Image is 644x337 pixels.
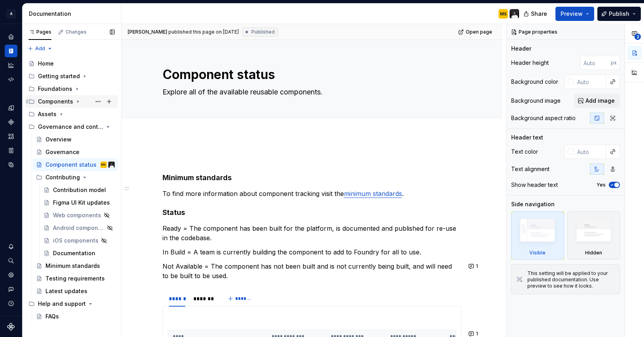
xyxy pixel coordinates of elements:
[38,300,86,308] div: Help and support
[162,224,461,243] p: Ready = The component has been built for the platform, is documented and published for re-use in ...
[162,173,461,183] h4: Minimum standards
[40,247,118,260] a: Documentation
[40,222,118,234] a: Android components
[5,102,17,114] a: Design tokens
[5,130,17,143] a: Assets
[45,173,80,181] div: Contributing
[5,269,17,281] a: Settings
[527,270,615,289] div: This setting will be applied to your published documentation. Use preview to see how it looks.
[25,95,118,108] div: Components
[161,86,460,98] textarea: Explore all of the available reusable components.
[519,7,552,21] button: Share
[567,211,620,260] div: Hidden
[25,297,118,310] div: Help and support
[531,10,547,18] span: Share
[5,73,17,86] div: Code automation
[28,29,51,35] div: Pages
[574,94,620,108] button: Add image
[5,144,17,157] a: Storybook stories
[29,10,118,18] div: Documentation
[597,182,606,188] label: Yes
[511,45,531,53] div: Header
[555,7,594,21] button: Preview
[161,65,460,84] textarea: Component status
[162,189,461,198] p: To find more information about component tracking visit the .
[511,181,558,189] div: Show header text
[53,199,110,207] div: Figma UI Kit updates
[66,29,87,35] div: Changes
[580,56,611,70] input: Auto
[38,123,103,131] div: Governance and contribution
[25,57,118,70] a: Home
[456,26,496,38] a: Open page
[45,275,105,282] div: Testing requirements
[38,60,54,68] div: Home
[38,98,73,105] div: Components
[33,260,118,272] a: Minimum standards
[5,254,17,267] div: Search ⌘K
[25,83,118,95] div: Foundations
[561,10,583,18] span: Preview
[45,287,87,295] div: Latest updates
[33,133,118,146] a: Overview
[476,263,478,269] span: 1
[466,29,492,35] span: Open page
[574,145,606,159] input: Auto
[33,310,118,323] a: FAQs
[511,97,561,105] div: Background image
[33,285,118,297] a: Latest updates
[511,134,543,141] div: Header text
[40,209,118,222] a: Web components
[635,34,641,40] span: 2
[162,208,461,217] h4: Status
[53,224,104,232] div: Android components
[585,97,615,105] span: Add image
[5,116,17,128] a: Components
[500,11,507,17] div: MS
[466,261,482,272] button: 1
[162,247,461,257] p: In Build = A team is currently building the component to add to Foundry for all to use.
[511,114,576,122] div: Background aspect ratio
[168,29,239,35] div: published this page on [DATE]
[128,29,167,35] span: [PERSON_NAME]
[33,171,118,184] div: Contributing
[38,85,72,93] div: Foundations
[33,272,118,285] a: Testing requirements
[45,313,59,320] div: FAQs
[40,184,118,196] a: Contribution model
[251,29,275,35] span: Published
[45,148,79,156] div: Governance
[5,283,17,296] button: Contact support
[25,57,118,323] div: Page tree
[511,165,550,173] div: Text alignment
[108,162,115,168] img: Raj Narandas
[344,190,402,198] a: minimum standards
[511,59,549,67] div: Header height
[25,120,118,133] div: Governance and contribution
[40,196,118,209] a: Figma UI Kit updates
[5,240,17,253] button: Notifications
[45,136,72,143] div: Overview
[510,9,519,19] img: Raj Narandas
[38,110,57,118] div: Assets
[40,234,118,247] a: iOS components
[511,200,555,208] div: Side navigation
[33,146,118,158] a: Governance
[53,186,106,194] div: Contribution model
[5,59,17,72] a: Analytics
[25,43,55,54] button: Add
[45,262,100,270] div: Minimum standards
[6,9,16,19] div: A
[5,158,17,171] div: Data sources
[5,45,17,57] a: Documentation
[7,323,15,331] svg: Supernova Logo
[53,249,95,257] div: Documentation
[476,331,478,337] span: 1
